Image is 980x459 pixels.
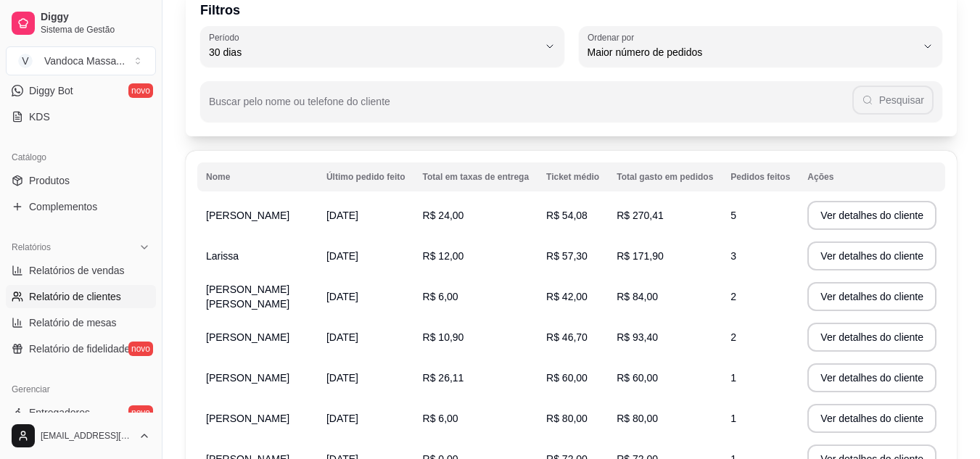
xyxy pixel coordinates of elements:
span: 2 [730,331,736,343]
a: KDS [6,105,156,128]
span: Complementos [29,199,97,214]
span: Produtos [29,173,70,188]
button: Ver detalhes do cliente [807,282,936,311]
button: Ver detalhes do cliente [807,201,936,230]
span: R$ 6,00 [423,291,458,302]
a: Entregadoresnovo [6,401,156,424]
span: [DATE] [326,250,358,262]
div: Vandoca Massa ... [44,54,125,68]
span: [DATE] [326,372,358,384]
th: Ticket médio [538,162,608,191]
a: Complementos [6,195,156,218]
a: Diggy Botnovo [6,79,156,102]
button: Select a team [6,46,156,75]
span: R$ 60,00 [617,372,658,384]
span: Maior número de pedidos [588,45,917,59]
span: Relatório de fidelidade [29,342,130,356]
button: Período30 dias [200,26,564,67]
span: R$ 84,00 [617,291,658,302]
button: [EMAIL_ADDRESS][DOMAIN_NAME] [6,418,156,453]
span: Relatório de mesas [29,315,117,330]
input: Buscar pelo nome ou telefone do cliente [209,100,852,115]
th: Pedidos feitos [722,162,799,191]
th: Total em taxas de entrega [414,162,538,191]
label: Período [209,31,244,44]
a: Relatório de clientes [6,285,156,308]
button: Ver detalhes do cliente [807,363,936,392]
a: Relatório de fidelidadenovo [6,337,156,360]
span: Sistema de Gestão [41,24,150,36]
span: R$ 10,90 [423,331,464,343]
th: Último pedido feito [318,162,414,191]
button: Ver detalhes do cliente [807,323,936,352]
a: DiggySistema de Gestão [6,6,156,41]
a: Relatórios de vendas [6,259,156,282]
span: 30 dias [209,45,538,59]
span: [PERSON_NAME] [206,210,289,221]
a: Produtos [6,169,156,192]
span: 2 [730,291,736,302]
span: R$ 12,00 [423,250,464,262]
a: Relatório de mesas [6,311,156,334]
div: Catálogo [6,146,156,169]
span: 1 [730,372,736,384]
span: [DATE] [326,291,358,302]
span: Relatório de clientes [29,289,121,304]
span: R$ 46,70 [546,331,588,343]
button: Ver detalhes do cliente [807,404,936,433]
span: R$ 171,90 [617,250,664,262]
span: R$ 26,11 [423,372,464,384]
span: Relatórios [12,241,51,253]
span: R$ 270,41 [617,210,664,221]
span: [PERSON_NAME] [206,372,289,384]
th: Total gasto em pedidos [608,162,722,191]
span: 3 [730,250,736,262]
span: Larissa [206,250,239,262]
span: R$ 80,00 [546,413,588,424]
th: Nome [197,162,318,191]
span: 1 [730,413,736,424]
span: Relatórios de vendas [29,263,125,278]
span: R$ 60,00 [546,372,588,384]
span: [DATE] [326,413,358,424]
span: KDS [29,109,50,124]
span: R$ 54,08 [546,210,588,221]
span: [EMAIL_ADDRESS][DOMAIN_NAME] [41,430,133,442]
button: Ordenar porMaior número de pedidos [579,26,943,67]
span: R$ 80,00 [617,413,658,424]
span: R$ 42,00 [546,291,588,302]
span: Diggy [41,11,150,24]
span: Entregadores [29,405,90,420]
span: [PERSON_NAME] [206,413,289,424]
span: [PERSON_NAME] [206,331,289,343]
span: R$ 24,00 [423,210,464,221]
th: Ações [799,162,945,191]
span: R$ 57,30 [546,250,588,262]
button: Ver detalhes do cliente [807,241,936,270]
span: 5 [730,210,736,221]
span: Diggy Bot [29,83,73,98]
span: V [18,54,33,68]
span: R$ 6,00 [423,413,458,424]
span: [DATE] [326,331,358,343]
span: [DATE] [326,210,358,221]
div: Gerenciar [6,378,156,401]
span: R$ 93,40 [617,331,658,343]
label: Ordenar por [588,31,639,44]
span: [PERSON_NAME] [PERSON_NAME] [206,284,289,310]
